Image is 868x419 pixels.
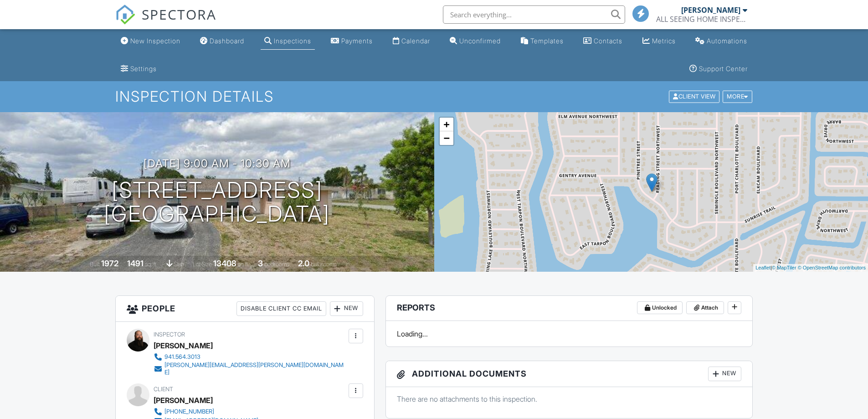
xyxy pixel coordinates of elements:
div: 2.0 [298,259,309,268]
div: More [723,91,752,103]
div: [PERSON_NAME] [154,393,213,407]
a: New Inspection [117,33,184,50]
div: Inspections [274,37,311,45]
a: Settings [117,61,160,78]
span: SPECTORA [142,5,216,24]
img: The Best Home Inspection Software - Spectora [115,5,135,25]
a: [PHONE_NUMBER] [154,407,258,416]
a: Zoom in [440,118,453,131]
div: 941.564.3013 [164,353,200,361]
h1: Inspection Details [115,88,753,104]
a: Support Center [686,61,751,78]
span: sq. ft. [145,261,158,268]
a: SPECTORA [115,12,216,31]
a: Inspections [261,33,315,50]
h1: [STREET_ADDRESS] [GEOGRAPHIC_DATA] [104,178,330,227]
div: Contacts [594,37,622,45]
div: Calendar [401,37,430,45]
div: [PERSON_NAME] [681,5,740,15]
a: © MapTiler [772,265,796,270]
span: Built [90,261,100,268]
span: Client [154,386,173,393]
a: Payments [327,33,376,50]
span: Lot Size [193,261,212,268]
div: New Inspection [130,37,180,45]
div: [PERSON_NAME][EMAIL_ADDRESS][PERSON_NAME][DOMAIN_NAME] [164,362,346,376]
a: Metrics [639,33,679,50]
div: ALL SEEING HOME INSPECTION [656,15,747,24]
div: Dashboard [210,37,244,45]
p: There are no attachments to this inspection. [397,394,742,404]
div: 13408 [213,259,236,268]
h3: [DATE] 9:00 am - 10:30 am [144,157,291,170]
div: New [330,301,363,316]
div: | [753,264,868,272]
div: Unconfirmed [459,37,501,45]
div: Automations [707,37,747,45]
span: Inspector [154,331,185,338]
a: [PERSON_NAME][EMAIL_ADDRESS][PERSON_NAME][DOMAIN_NAME] [154,362,346,376]
span: bedrooms [264,261,289,268]
a: © OpenStreetMap contributors [798,265,866,270]
h3: People [116,296,374,322]
a: Contacts [580,33,626,50]
div: Support Center [699,65,748,72]
div: 1972 [101,259,118,268]
span: slab [174,261,184,268]
a: Templates [517,33,567,50]
div: Client View [669,91,719,103]
a: Leaflet [755,265,770,270]
div: 3 [258,259,263,268]
span: sq.ft. [238,261,249,268]
div: 1491 [127,259,144,268]
div: [PERSON_NAME] [154,339,213,352]
a: 941.564.3013 [154,352,346,362]
div: Payments [341,37,373,45]
div: [PHONE_NUMBER] [164,408,214,415]
h3: Additional Documents [386,361,753,387]
div: Settings [130,65,157,72]
a: Zoom out [440,131,453,145]
div: Templates [530,37,564,45]
div: Disable Client CC Email [236,301,326,316]
a: Calendar [389,33,434,50]
span: bathrooms [311,261,337,268]
a: Unconfirmed [446,33,504,50]
a: Automations (Basic) [692,33,751,50]
a: Dashboard [196,33,248,50]
div: New [708,367,741,381]
input: Search everything... [443,5,625,24]
a: Client View [668,93,722,99]
div: Metrics [652,37,676,45]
